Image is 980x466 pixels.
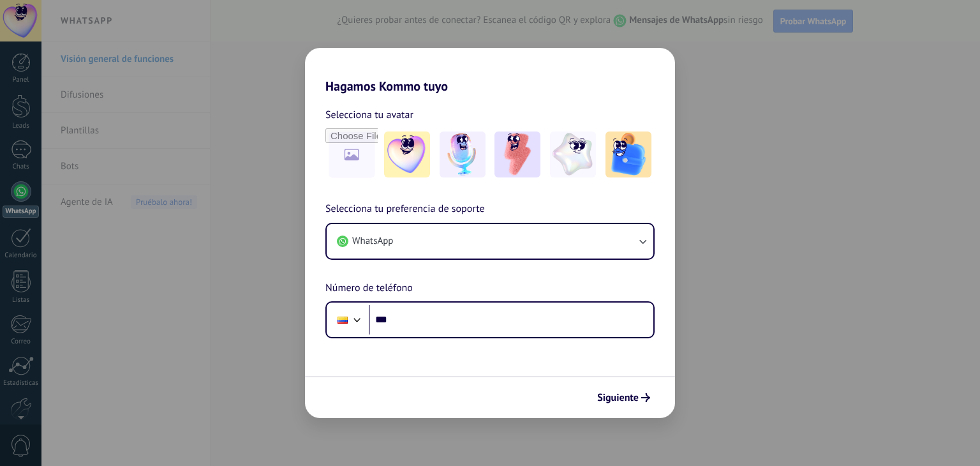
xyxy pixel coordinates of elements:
[325,280,413,297] span: Número de teléfono
[384,132,430,177] img: -1.jpeg
[494,132,540,177] img: -3.jpeg
[597,393,639,402] span: Siguiente
[327,224,653,259] button: WhatsApp
[305,48,675,94] h2: Hagamos Kommo tuyo
[325,107,413,123] span: Selecciona tu avatar
[352,235,393,248] span: WhatsApp
[550,132,596,177] img: -4.jpeg
[591,387,656,409] button: Siguiente
[325,201,485,218] span: Selecciona tu preferencia de soporte
[440,132,486,177] img: -2.jpeg
[330,306,355,333] div: Colombia: + 57
[605,132,651,177] img: -5.jpeg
